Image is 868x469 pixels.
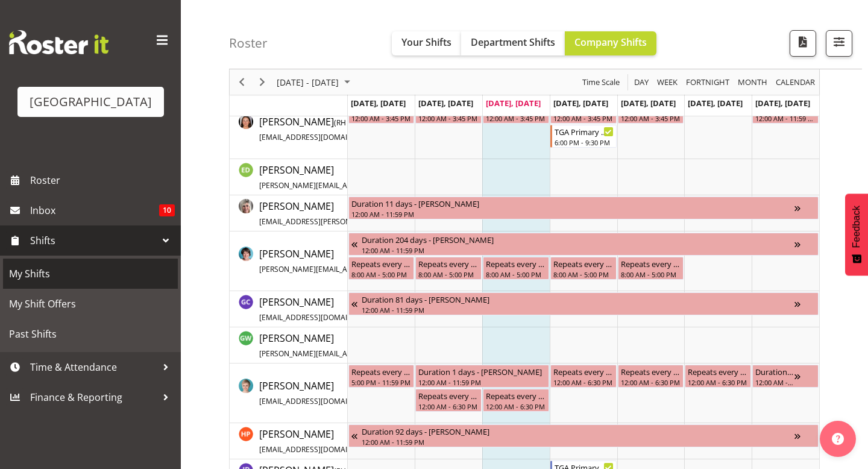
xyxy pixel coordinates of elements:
[351,197,794,209] div: Duration 11 days - [PERSON_NAME]
[685,365,751,388] div: Hanna Peters"s event - Repeats every saturday - Hanna Peters Begin From Saturday, August 30, 2025...
[553,257,614,269] div: Repeats every [DATE], [DATE], [DATE], [DATE], [DATE] - [PERSON_NAME]
[418,269,479,279] div: 8:00 AM - 5:00 PM
[351,98,406,109] span: [DATE], [DATE]
[553,269,614,279] div: 8:00 AM - 5:00 PM
[553,98,608,109] span: [DATE], [DATE]
[259,180,492,190] span: [PERSON_NAME][EMAIL_ADDRESS][PERSON_NAME][DOMAIN_NAME]
[30,388,157,406] span: Finance & Reporting
[259,199,484,228] a: [PERSON_NAME][EMAIL_ADDRESS][PERSON_NAME][DOMAIN_NAME]
[736,75,770,90] button: Timeline Month
[362,245,794,255] div: 12:00 AM - 11:59 PM
[621,365,681,377] div: Repeats every [DATE] - [PERSON_NAME]
[418,257,479,269] div: Repeats every [DATE], [DATE], [DATE], [DATE], [DATE] - [PERSON_NAME]
[656,75,679,90] span: Week
[621,269,681,279] div: 8:00 AM - 5:00 PM
[259,331,541,360] a: [PERSON_NAME][PERSON_NAME][EMAIL_ADDRESS][PERSON_NAME][DOMAIN_NAME]
[362,425,794,437] div: Duration 92 days - [PERSON_NAME]
[351,257,412,269] div: Repeats every [DATE], [DATE], [DATE], [DATE], [DATE] - [PERSON_NAME]
[9,30,108,54] img: Rosterit website logo
[621,257,681,269] div: Repeats every [DATE], [DATE], [DATE], [DATE], [DATE] - [PERSON_NAME]
[553,113,614,123] div: 12:00 AM - 3:45 PM
[632,75,651,90] button: Timeline Day
[3,319,178,349] a: Past Shifts
[259,427,427,456] a: [PERSON_NAME][EMAIL_ADDRESS][DOMAIN_NAME]
[348,257,415,280] div: Fiona Macnab"s event - Repeats every monday, tuesday, wednesday, thursday, friday - Fiona Macnab ...
[30,201,159,219] span: Inbox
[401,36,451,49] span: Your Shifts
[486,98,541,109] span: [DATE], [DATE]
[275,75,340,90] span: [DATE] - [DATE]
[259,312,379,323] span: [EMAIL_ADDRESS][DOMAIN_NAME]
[334,118,360,128] span: ( )
[351,365,412,377] div: Repeats every [DATE] - [PERSON_NAME]
[826,30,852,57] button: Filter Shifts
[259,247,545,275] span: [PERSON_NAME]
[392,31,461,55] button: Your Shifts
[752,365,819,388] div: Hanna Peters"s event - Duration 1 days - Hanna Peters Begin From Sunday, August 31, 2025 at 12:00...
[348,197,819,219] div: Emma Johns"s event - Duration 11 days - Emma Johns Begin From Monday, August 25, 2025 at 12:00:00...
[832,433,844,445] img: help-xxl-2.png
[688,365,748,377] div: Repeats every [DATE] - [PERSON_NAME]
[418,98,473,109] span: [DATE], [DATE]
[621,98,676,109] span: [DATE], [DATE]
[362,233,794,245] div: Duration 204 days - [PERSON_NAME]
[230,423,348,459] td: Heather Powell resource
[486,389,546,401] div: Repeats every [DATE] - [PERSON_NAME]
[483,389,549,412] div: Hanna Peters"s event - Repeats every wednesday - Hanna Peters Begin From Wednesday, August 27, 20...
[230,291,348,327] td: Grace Cavell resource
[30,358,157,376] span: Time & Attendance
[486,113,546,123] div: 12:00 AM - 3:45 PM
[259,379,427,408] a: [PERSON_NAME][EMAIL_ADDRESS][DOMAIN_NAME]
[418,377,546,387] div: 12:00 AM - 11:59 PM
[418,389,479,401] div: Repeats every [DATE] - [PERSON_NAME]
[231,69,252,95] div: Previous
[553,377,614,387] div: 12:00 AM - 6:30 PM
[621,113,681,123] div: 12:00 AM - 3:45 PM
[574,36,647,49] span: Company Shifts
[259,163,541,191] span: [PERSON_NAME]
[259,163,541,192] a: [PERSON_NAME][PERSON_NAME][EMAIL_ADDRESS][PERSON_NAME][DOMAIN_NAME]
[851,206,862,248] span: Feedback
[415,365,549,388] div: Hanna Peters"s event - Duration 1 days - Hanna Peters Begin From Tuesday, August 26, 2025 at 12:0...
[3,289,178,319] a: My Shift Offers
[159,204,175,216] span: 10
[230,231,348,291] td: Fiona Macnab resource
[30,93,152,111] div: [GEOGRAPHIC_DATA]
[259,379,427,407] span: [PERSON_NAME]
[685,75,731,90] span: Fortnight
[259,295,427,323] span: [PERSON_NAME]
[259,216,436,227] span: [EMAIL_ADDRESS][PERSON_NAME][DOMAIN_NAME]
[550,365,617,388] div: Hanna Peters"s event - Repeats every thursday - Hanna Peters Begin From Thursday, August 28, 2025...
[362,437,794,447] div: 12:00 AM - 11:59 PM
[259,295,427,324] a: [PERSON_NAME][EMAIL_ADDRESS][DOMAIN_NAME]
[415,257,482,280] div: Fiona Macnab"s event - Repeats every monday, tuesday, wednesday, thursday, friday - Fiona Macnab ...
[259,396,379,406] span: [EMAIL_ADDRESS][DOMAIN_NAME]
[351,209,794,219] div: 12:00 AM - 11:59 PM
[550,125,617,148] div: Elea Hargreaves"s event - TGA Primary Music Fest. Songs from Sunny Days Begin From Thursday, Augu...
[252,69,272,95] div: Next
[633,75,650,90] span: Day
[351,269,412,279] div: 8:00 AM - 5:00 PM
[348,233,819,256] div: Fiona Macnab"s event - Duration 204 days - Fiona Macnab Begin From Monday, March 10, 2025 at 12:0...
[230,99,348,159] td: Elea Hargreaves resource
[471,36,555,49] span: Department Shifts
[230,364,348,423] td: Hanna Peters resource
[550,257,617,280] div: Fiona Macnab"s event - Repeats every monday, tuesday, wednesday, thursday, friday - Fiona Macnab ...
[259,132,379,142] span: [EMAIL_ADDRESS][DOMAIN_NAME]
[9,325,172,343] span: Past Shifts
[486,401,546,411] div: 12:00 AM - 6:30 PM
[688,98,743,109] span: [DATE], [DATE]
[348,365,415,388] div: Hanna Peters"s event - Repeats every monday - Hanna Peters Begin From Monday, August 25, 2025 at ...
[486,257,546,269] div: Repeats every [DATE], [DATE], [DATE], [DATE], [DATE] - [PERSON_NAME]
[362,305,794,315] div: 12:00 AM - 11:59 PM
[418,401,479,411] div: 12:00 AM - 6:30 PM
[230,327,348,364] td: Greg Wakefield resource
[755,113,816,123] div: 12:00 AM - 11:59 PM
[581,75,621,90] span: Time Scale
[348,292,819,315] div: Grace Cavell"s event - Duration 81 days - Grace Cavell Begin From Thursday, July 17, 2025 at 12:0...
[259,264,492,274] span: [PERSON_NAME][EMAIL_ADDRESS][PERSON_NAME][DOMAIN_NAME]
[254,75,271,90] button: Next
[486,269,546,279] div: 8:00 AM - 5:00 PM
[3,259,178,289] a: My Shifts
[755,98,810,109] span: [DATE], [DATE]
